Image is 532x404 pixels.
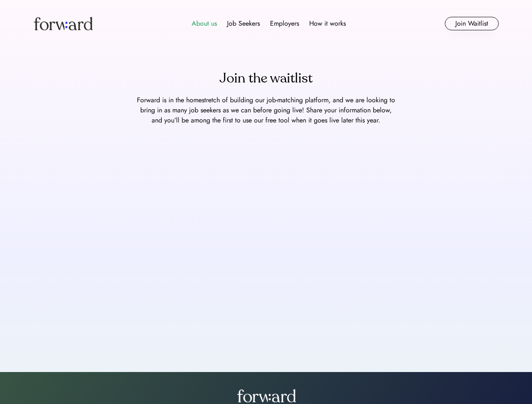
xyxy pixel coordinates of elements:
[219,68,313,88] div: Join the waitlist
[227,19,260,29] div: Job Seekers
[192,19,217,29] div: About us
[270,19,299,29] div: Employers
[309,19,346,29] div: How it works
[237,389,296,402] img: forward-logo-white.png
[136,95,397,125] div: Forward is in the homestretch of building our job-matching platform, and we are looking to bring ...
[445,17,499,30] button: Join Waitlist
[34,17,93,30] img: Forward logo
[20,132,512,343] iframe: My new form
